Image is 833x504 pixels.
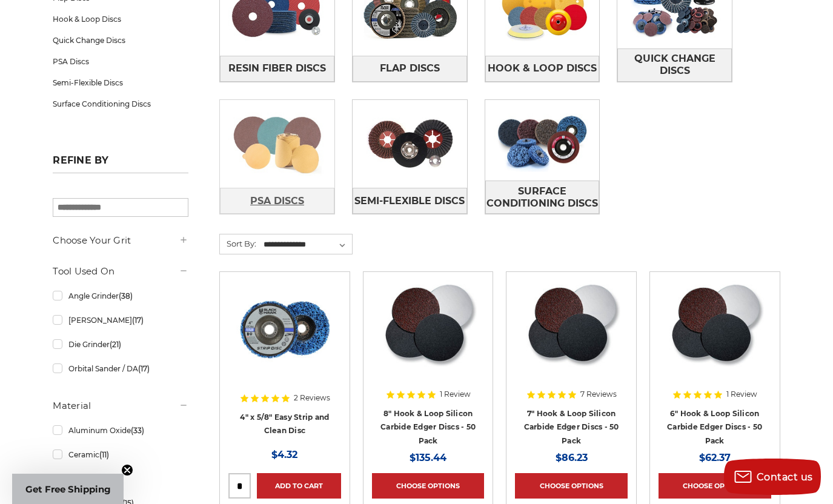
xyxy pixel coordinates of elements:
[488,58,597,79] span: Hook & Loop Discs
[757,471,813,483] span: Contact us
[220,104,334,185] img: PSA Discs
[659,280,771,393] a: Silicon Carbide 6" Hook & Loop Edger Discs
[380,409,476,445] a: 8" Hook & Loop Silicon Carbide Edger Discs - 50 Pack
[236,280,333,377] img: 4" x 5/8" easy strip and clean discs
[262,236,352,254] select: Sort By:
[485,56,600,82] a: Hook & Loop Discs
[524,409,619,445] a: 7" Hook & Loop Silicon Carbide Edger Discs - 50 Pack
[440,391,471,398] span: 1 Review
[410,452,446,463] span: $135.44
[515,473,628,499] a: Choose Options
[617,48,732,82] a: Quick Change Discs
[131,426,144,435] span: (33)
[53,154,188,173] h5: Refine by
[119,291,133,300] span: (38)
[522,280,620,377] img: Silicon Carbide 7" Hook & Loop Edger Discs
[580,391,617,398] span: 7 Reviews
[515,280,628,393] a: Silicon Carbide 7" Hook & Loop Edger Discs
[110,340,121,349] span: (21)
[380,58,440,79] span: Flap Discs
[53,468,188,489] a: Felt
[220,234,256,253] label: Sort By:
[132,316,144,325] span: (17)
[25,483,111,495] span: Get Free Shipping
[353,104,467,185] img: Semi-Flexible Discs
[53,444,188,465] a: Ceramic
[53,8,188,30] a: Hook & Loop Discs
[53,72,188,93] a: Semi-Flexible Discs
[99,450,109,459] span: (11)
[220,188,334,214] a: PSA Discs
[228,58,326,79] span: Resin Fiber Discs
[250,191,304,211] span: PSA Discs
[53,358,188,379] a: Orbital Sander / DA
[240,413,329,436] a: 4" x 5/8" Easy Strip and Clean Disc
[53,51,188,72] a: PSA Discs
[53,334,188,355] a: Die Grinder
[485,181,600,214] a: Surface Conditioning Discs
[53,399,188,413] h5: Material
[659,473,771,499] a: Choose Options
[53,285,188,307] a: Angle Grinder
[699,452,731,463] span: $62.37
[667,409,762,445] a: 6" Hook & Loop Silicon Carbide Edger Discs - 50 Pack
[294,394,330,402] span: 2 Reviews
[666,280,764,377] img: Silicon Carbide 6" Hook & Loop Edger Discs
[53,264,188,279] h5: Tool Used On
[353,56,467,82] a: Flap Discs
[353,188,467,214] a: Semi-Flexible Discs
[726,391,757,398] span: 1 Review
[556,452,588,463] span: $86.23
[12,474,124,504] div: Get Free ShippingClose teaser
[271,449,297,460] span: $4.32
[53,420,188,441] a: Aluminum Oxide
[379,280,477,377] img: Silicon Carbide 8" Hook & Loop Edger Discs
[228,280,341,393] a: 4" x 5/8" easy strip and clean discs
[220,56,334,82] a: Resin Fiber Discs
[724,459,821,495] button: Contact us
[372,280,485,393] a: Silicon Carbide 8" Hook & Loop Edger Discs
[372,473,485,499] a: Choose Options
[53,233,188,248] h5: Choose Your Grit
[257,473,341,499] a: Add to Cart
[53,93,188,114] a: Surface Conditioning Discs
[53,30,188,51] a: Quick Change Discs
[618,48,731,81] span: Quick Change Discs
[138,364,150,373] span: (17)
[485,100,600,181] img: Surface Conditioning Discs
[121,464,133,476] button: Close teaser
[53,310,188,331] a: [PERSON_NAME]
[354,191,465,211] span: Semi-Flexible Discs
